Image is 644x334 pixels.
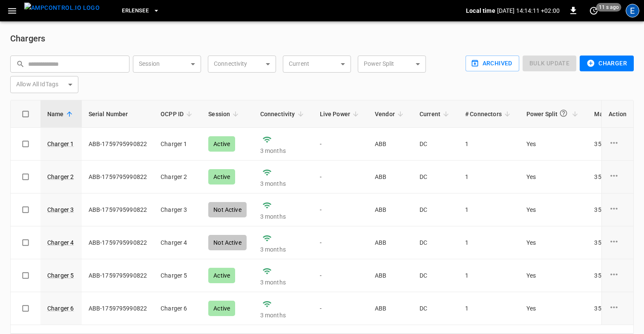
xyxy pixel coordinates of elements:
[601,100,633,128] th: Action
[458,259,520,292] td: 1
[375,109,406,119] span: Vendor
[413,161,458,193] td: DC
[260,212,306,221] p: 3 months
[82,259,154,292] td: ABB-1759795990822
[47,173,74,181] a: Charger 2
[118,3,163,19] button: Erlensee
[260,311,306,319] p: 3 months
[458,193,520,226] td: 1
[526,105,581,122] span: Power Split
[154,259,201,292] td: Charger 5
[609,203,627,216] div: charge point options
[208,202,247,217] div: Not Active
[260,245,306,254] p: 3 months
[458,161,520,193] td: 1
[47,271,74,280] a: Charger 5
[587,292,642,325] td: 350 kW
[587,226,642,259] td: 350 kW
[587,161,642,193] td: 350 kW
[161,109,195,119] span: OCPP ID
[82,292,154,325] td: ABB-1759795990822
[520,226,588,259] td: Yes
[154,226,201,259] td: Charger 4
[580,56,634,71] button: Charger
[260,146,306,155] p: 3 months
[609,236,627,249] div: charge point options
[520,292,588,325] td: Yes
[413,259,458,292] td: DC
[82,161,154,193] td: ABB-1759795990822
[10,32,634,45] h6: Chargers
[420,109,451,119] span: Current
[260,278,306,287] p: 3 months
[313,292,368,325] td: -
[587,128,642,161] td: 350 kW
[313,161,368,193] td: -
[368,161,413,193] td: ABB
[520,161,588,193] td: Yes
[154,128,201,161] td: Charger 1
[413,292,458,325] td: DC
[609,138,627,150] div: charge point options
[260,109,306,119] span: Connectivity
[82,128,154,161] td: ABB-1759795990822
[47,304,74,313] a: Charger 6
[465,109,513,119] span: # Connectors
[82,100,154,128] th: Serial Number
[208,169,235,185] div: Active
[24,3,100,13] img: ampcontrol.io logo
[596,3,621,12] span: 11 s ago
[208,268,235,283] div: Active
[320,109,362,119] span: Live Power
[587,259,642,292] td: 350 kW
[458,292,520,325] td: 1
[587,4,601,18] button: set refresh interval
[466,56,519,71] button: Archived
[609,302,627,315] div: charge point options
[594,109,635,119] span: Max Power
[520,193,588,226] td: Yes
[208,109,241,119] span: Session
[313,193,368,226] td: -
[413,128,458,161] td: DC
[154,193,201,226] td: Charger 3
[47,238,74,247] a: Charger 4
[626,4,639,18] div: profile-icon
[458,226,520,259] td: 1
[122,6,149,16] span: Erlensee
[82,226,154,259] td: ABB-1759795990822
[313,226,368,259] td: -
[520,259,588,292] td: Yes
[82,193,154,226] td: ABB-1759795990822
[47,205,74,214] a: Charger 3
[413,193,458,226] td: DC
[368,259,413,292] td: ABB
[208,301,235,316] div: Active
[260,179,306,188] p: 3 months
[520,128,588,161] td: Yes
[609,170,627,183] div: charge point options
[154,292,201,325] td: Charger 6
[466,6,495,15] p: Local time
[208,235,247,250] div: Not Active
[47,109,75,119] span: Name
[458,128,520,161] td: 1
[413,226,458,259] td: DC
[313,128,368,161] td: -
[154,161,201,193] td: Charger 2
[313,259,368,292] td: -
[368,193,413,226] td: ABB
[208,136,235,152] div: Active
[497,6,560,15] p: [DATE] 14:14:11 +02:00
[368,226,413,259] td: ABB
[47,140,74,148] a: Charger 1
[587,193,642,226] td: 350 kW
[368,128,413,161] td: ABB
[609,269,627,282] div: charge point options
[368,292,413,325] td: ABB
